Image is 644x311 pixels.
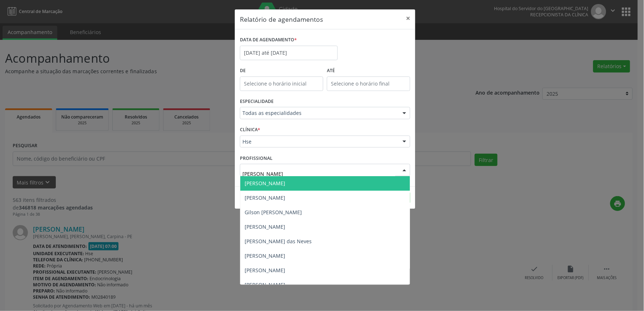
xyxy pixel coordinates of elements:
[245,238,312,245] span: [PERSON_NAME] das Neves
[240,124,260,136] label: CLÍNICA
[242,109,395,117] span: Todas as especialidades
[245,209,302,216] span: Gilson [PERSON_NAME]
[327,76,410,91] input: Selecione o horário final
[245,194,285,201] span: [PERSON_NAME]
[240,65,323,76] label: De
[401,9,415,27] button: Close
[240,46,338,60] input: Selecione uma data ou intervalo
[327,65,410,76] label: ATÉ
[245,180,285,187] span: [PERSON_NAME]
[245,223,285,230] span: [PERSON_NAME]
[240,34,297,46] label: DATA DE AGENDAMENTO
[242,138,395,145] span: Hse
[240,96,274,107] label: ESPECIALIDADE
[245,252,285,259] span: [PERSON_NAME]
[245,267,285,274] span: [PERSON_NAME]
[245,281,285,288] span: [PERSON_NAME]
[242,166,395,181] input: Selecione um profissional
[240,76,323,91] input: Selecione o horário inicial
[240,153,273,164] label: PROFISSIONAL
[240,14,323,24] h5: Relatório de agendamentos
